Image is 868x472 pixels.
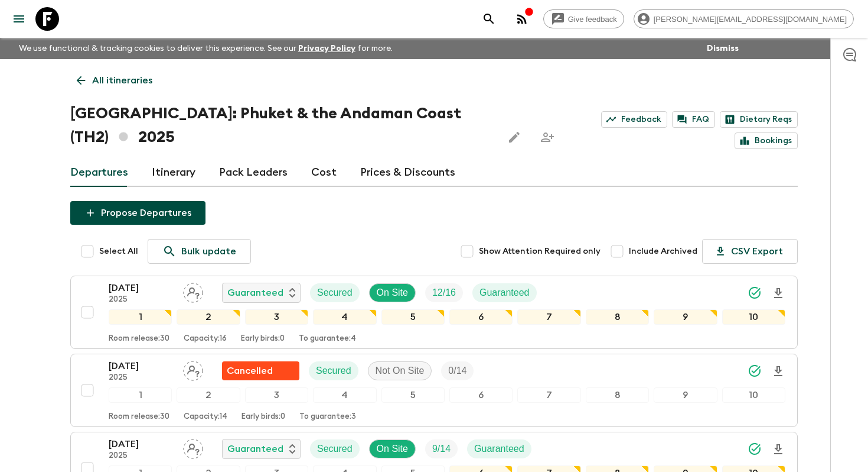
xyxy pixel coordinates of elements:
div: 7 [517,309,580,325]
div: 1 [109,309,172,325]
div: On Site [369,283,416,302]
a: Pack Leaders [219,159,288,187]
a: Feedback [601,111,667,128]
button: Edit this itinerary [502,125,526,149]
a: Itinerary [152,159,195,187]
p: On Site [377,442,408,456]
p: Guaranteed [227,442,283,456]
p: 9 / 14 [432,442,451,456]
div: 6 [449,387,513,403]
span: Share this itinerary [536,125,559,149]
h1: [GEOGRAPHIC_DATA]: Phuket & the Andaman Coast (TH2) 2025 [70,102,493,149]
div: 9 [654,387,717,403]
div: 10 [722,309,785,325]
a: All itineraries [70,69,159,92]
p: Capacity: 14 [184,412,227,422]
p: Early birds: 0 [242,412,285,422]
div: 4 [313,309,376,325]
p: Bulk update [181,244,236,258]
svg: Download Onboarding [771,364,785,379]
p: Capacity: 16 [184,334,227,344]
span: Assign pack leader [183,364,203,374]
p: Secured [317,286,353,300]
div: 1 [109,387,172,403]
button: Dismiss [704,40,742,57]
svg: Synced Successfully [748,364,762,378]
svg: Synced Successfully [748,442,762,456]
div: 7 [517,387,580,403]
div: 8 [586,309,649,325]
p: 2025 [109,373,174,383]
p: Cancelled [227,364,273,378]
p: 12 / 16 [432,286,456,300]
button: search adventures [477,7,501,31]
a: Departures [70,159,128,187]
p: All itineraries [92,73,152,88]
button: CSV Export [702,239,798,264]
div: 5 [381,309,445,325]
a: Privacy Policy [298,44,355,53]
a: Give feedback [543,9,624,28]
div: On Site [369,439,416,458]
a: FAQ [672,111,715,128]
a: Dietary Reqs [720,111,798,128]
p: Secured [317,442,353,456]
a: Prices & Discounts [360,159,455,187]
span: Assign pack leader [183,442,203,452]
div: 10 [722,387,785,403]
button: menu [7,7,31,31]
p: 2025 [109,295,174,305]
div: [PERSON_NAME][EMAIL_ADDRESS][DOMAIN_NAME] [634,9,854,28]
div: Secured [310,283,360,302]
div: Flash Pack cancellation [222,361,299,380]
div: 3 [245,309,308,325]
div: 2 [177,309,240,325]
p: [DATE] [109,359,174,373]
span: Assign pack leader [183,286,203,296]
p: To guarantee: 3 [299,412,356,422]
svg: Synced Successfully [748,286,762,300]
p: Guaranteed [479,286,530,300]
a: Bookings [735,132,798,149]
button: Propose Departures [70,201,205,225]
p: Not On Site [376,364,425,378]
div: 8 [586,387,649,403]
a: Cost [311,159,337,187]
div: Trip Fill [425,439,458,458]
span: Include Archived [629,245,697,257]
p: Early birds: 0 [241,334,285,344]
div: 9 [654,309,717,325]
button: [DATE]2025Assign pack leaderFlash Pack cancellationSecuredNot On SiteTrip Fill12345678910Room rel... [70,354,798,427]
p: Secured [316,364,351,378]
div: 4 [313,387,376,403]
span: Show Attention Required only [479,245,601,257]
svg: Download Onboarding [771,442,785,457]
svg: Download Onboarding [771,286,785,300]
p: Guaranteed [227,286,283,300]
p: Guaranteed [474,442,524,456]
p: On Site [377,286,408,300]
span: Select All [99,245,138,257]
div: 2 [177,387,240,403]
p: We use functional & tracking cookies to deliver this experience. See our for more. [14,38,397,59]
div: Trip Fill [441,361,474,380]
div: Trip Fill [425,283,463,302]
a: Bulk update [148,239,251,264]
p: Room release: 30 [109,334,169,344]
div: 3 [245,387,308,403]
div: Secured [309,361,358,380]
div: Not On Site [368,361,432,380]
div: Secured [310,439,360,458]
p: 2025 [109,451,174,461]
div: 5 [381,387,445,403]
p: [DATE] [109,281,174,295]
span: [PERSON_NAME][EMAIL_ADDRESS][DOMAIN_NAME] [647,15,853,24]
p: Room release: 30 [109,412,169,422]
span: Give feedback [562,15,624,24]
p: 0 / 14 [448,364,466,378]
p: To guarantee: 4 [299,334,356,344]
p: [DATE] [109,437,174,451]
button: [DATE]2025Assign pack leaderGuaranteedSecuredOn SiteTrip FillGuaranteed12345678910Room release:30... [70,276,798,349]
div: 6 [449,309,513,325]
